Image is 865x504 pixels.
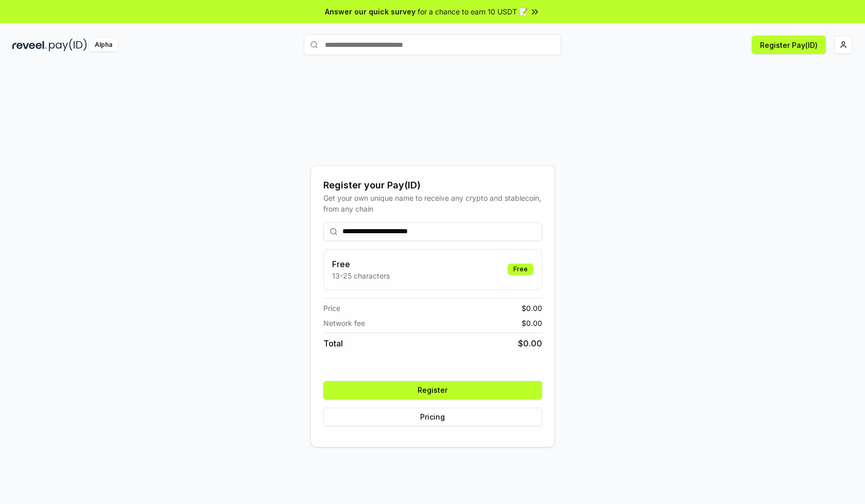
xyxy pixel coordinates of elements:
span: Price [323,303,340,314]
span: Network fee [323,318,365,328]
span: Answer our quick survey [325,6,416,17]
div: Get your own unique name to receive any crypto and stablecoin, from any chain [323,193,542,214]
div: Free [508,264,533,275]
button: Register [323,381,542,399]
img: reveel_dark [12,39,47,51]
div: Register your Pay(ID) [323,178,542,193]
span: for a chance to earn 10 USDT 📝 [418,6,528,17]
span: $ 0.00 [518,337,542,350]
span: Total [323,337,343,350]
img: pay_id [49,39,87,51]
span: $ 0.00 [522,318,542,328]
p: 13-25 characters [332,270,390,281]
h3: Free [332,258,390,270]
button: Register Pay(ID) [752,36,826,54]
button: Pricing [323,408,542,426]
span: $ 0.00 [522,303,542,314]
div: Alpha [89,39,118,51]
